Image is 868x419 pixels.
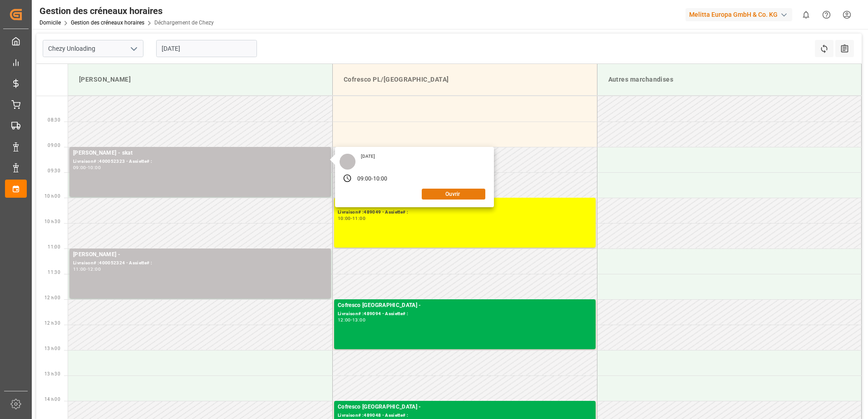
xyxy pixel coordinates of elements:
[338,310,592,318] div: Livraison# :489094 - Assiette# :
[48,244,60,249] span: 11:00
[88,166,101,170] div: 10:00
[44,397,60,402] span: 14 h 00
[44,194,60,199] span: 10 h 00
[73,158,327,166] div: Livraison# :400052323 - Assiette# :
[605,71,854,88] div: Autres marchandises
[86,166,88,170] div: -
[127,42,140,56] button: Ouvrir le menu
[48,143,60,148] span: 09:00
[44,295,60,300] span: 12 h 00
[44,321,60,326] span: 12 h 30
[48,270,60,275] span: 11:30
[358,153,379,160] div: [DATE]
[351,216,352,220] div: -
[48,168,60,173] span: 09:30
[422,189,485,200] button: Ouvrir
[686,6,796,23] button: Melitta Europa GmbH & Co. KG
[73,250,327,259] div: [PERSON_NAME] -
[73,149,327,158] div: [PERSON_NAME] - skat
[39,4,214,18] div: Gestion des créneaux horaires
[351,318,352,322] div: -
[338,209,592,216] div: Livraison# :489049 - Assiette# :
[796,5,816,25] button: Afficher 0 nouvelles notifications
[73,166,86,170] div: 09:00
[73,267,86,271] div: 11:00
[86,267,88,271] div: -
[816,5,837,25] button: Centre d’aide
[338,301,592,310] div: Cofresco [GEOGRAPHIC_DATA] -
[352,216,365,220] div: 11:00
[357,175,372,183] div: 09:00
[75,71,325,88] div: [PERSON_NAME]
[43,40,143,57] input: Type à rechercher/sélectionner
[373,175,388,183] div: 10:00
[340,71,590,88] div: Cofresco PL/[GEOGRAPHIC_DATA]
[689,10,778,19] font: Melitta Europa GmbH & Co. KG
[44,371,60,376] span: 13 h 30
[73,259,327,267] div: Livraison# :400052324 - Assiette# :
[44,346,60,351] span: 13 h 00
[44,219,60,224] span: 10 h 30
[156,40,257,57] input: JJ-MM-AAAA
[338,216,351,220] div: 10:00
[352,318,365,322] div: 13:00
[338,318,351,322] div: 12:00
[48,117,60,122] span: 08:30
[371,175,373,183] div: -
[71,19,144,26] a: Gestion des créneaux horaires
[338,403,592,412] div: Cofresco [GEOGRAPHIC_DATA] -
[39,19,61,26] a: Domicile
[88,267,101,271] div: 12:00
